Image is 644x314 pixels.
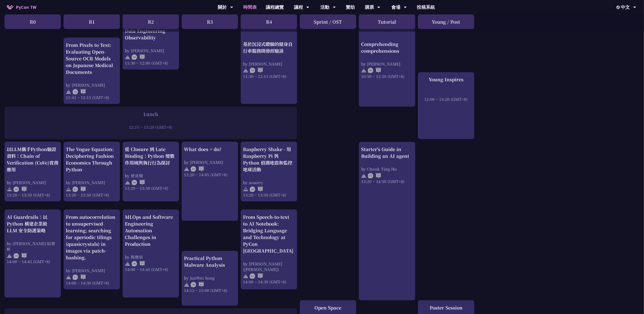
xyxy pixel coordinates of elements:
a: From Pixels to Text: Evaluating Open-Source OCR Models on Japanese Medical Documents by [PERSON_N... [66,42,118,100]
div: R0 [5,14,61,29]
div: Young / Post [418,14,474,29]
a: From autocorrelation to unsupervised learning; searching for aperiodic tilings (quasicrystals) in... [66,214,118,286]
img: ENEN.5a408d1.svg [368,173,381,178]
a: Raspberry Shake - 用 Raspberry Pi 與 Python 偵測地震和監控地球活動 by sosorry 13:20 ~ 13:50 (GMT+8) [243,146,295,198]
img: svg+xml;base64,PHN2ZyB4bWxucz0iaHR0cDovL3d3dy53My5vcmcvMjAwMC9zdmciIHdpZHRoPSIyNCIgaGVpZ2h0PSIyNC... [7,187,12,192]
img: svg+xml;base64,PHN2ZyB4bWxucz0iaHR0cDovL3d3dy53My5vcmcvMjAwMC9zdmciIHdpZHRoPSIyNCIgaGVpZ2h0PSIyNC... [243,68,248,73]
div: 14:00 ~ 14:45 (GMT+8) [125,267,177,272]
div: R1 [64,14,120,29]
div: 13:20 ~ 14:50 (GMT+8) [361,178,413,184]
div: Lunch [7,111,295,117]
img: ZHZH.38617ef.svg [250,68,263,73]
div: 12:15 ~ 13:20 (GMT+8) [7,124,295,130]
div: From Pixels to Text: Evaluating Open-Source OCR Models on Japanese Medical Documents [66,42,118,75]
div: Starter's Guide in Building an AI agent [361,146,413,159]
div: 13:20 ~ 13:50 (GMT+8) [66,192,118,198]
div: Comprehending comprehensions [361,41,413,54]
div: by 程俊培 [125,254,177,260]
a: Starter's Guide in Building an AI agent by Cheuk Ting Ho 13:20 ~ 14:50 (GMT+8) [361,146,413,184]
a: PyCon TW [2,2,41,13]
div: by sosorry [243,180,295,185]
div: MLOps and Software Engineering Automation Challenges in Production [125,214,177,247]
img: svg+xml;base64,PHN2ZyB4bWxucz0iaHR0cDovL3d3dy53My5vcmcvMjAwMC9zdmciIHdpZHRoPSIyNCIgaGVpZ2h0PSIyNC... [125,180,130,185]
div: by [PERSON_NAME] [361,61,413,66]
img: Locale Icon [616,6,621,9]
div: by [PERSON_NAME] [184,159,236,165]
div: by [PERSON_NAME] [243,61,295,66]
div: by [PERSON_NAME] [125,47,177,53]
div: by [PERSON_NAME] 阮智軒 [7,241,59,252]
img: svg+xml;base64,PHN2ZyB4bWxucz0iaHR0cDovL3d3dy53My5vcmcvMjAwMC9zdmciIHdpZHRoPSIyNCIgaGVpZ2h0PSIyNC... [361,173,367,178]
a: 以LLM攜手Python驗證資料：Chain of Verification (CoVe)實務應用 by [PERSON_NAME] 13:20 ~ 13:50 (GMT+8) [7,146,59,198]
img: ENEN.5a408d1.svg [191,166,204,172]
div: by [PERSON_NAME] [66,268,118,273]
div: What does = do? [184,146,236,153]
div: The Vogue Equation: Deciphering Fashion Economics Through Python [66,146,118,173]
img: ZHEN.371966e.svg [132,54,145,60]
a: Practical Python Malware Analysis by JunWei Song 14:15 ~ 15:00 (GMT+8) [184,255,236,293]
div: 11:30 ~ 12:00 (GMT+8) [125,60,177,66]
div: by Cheuk Ting Ho [361,166,413,172]
div: 13:20 ~ 13:50 (GMT+8) [7,192,59,198]
img: ENEN.5a408d1.svg [73,187,86,192]
a: 基於沉浸式體驗的健身自行車服務開發經驗談 by [PERSON_NAME] 11:30 ~ 12:15 (GMT+8) [243,14,295,52]
div: by [PERSON_NAME] [66,180,118,185]
div: 14:00 ~ 14:45 (GMT+8) [7,259,59,264]
img: svg+xml;base64,PHN2ZyB4bWxucz0iaHR0cDovL3d3dy53My5vcmcvMjAwMC9zdmciIHdpZHRoPSIyNCIgaGVpZ2h0PSIyNC... [66,187,71,192]
div: 13:20 ~ 14:05 (GMT+8) [184,172,236,177]
div: by [PERSON_NAME] ([PERSON_NAME]) [243,261,295,272]
a: The Vogue Equation: Deciphering Fashion Economics Through Python by [PERSON_NAME] 13:20 ~ 13:50 (... [66,146,118,198]
a: Young Inspires 12:00 ~ 13:20 (GMT+8) [420,76,472,102]
a: MLOps and Software Engineering Automation Challenges in Production by 程俊培 14:00 ~ 14:45 (GMT+8) [125,214,177,272]
div: 從 Closure 到 Late Binding：Python 變數作用域與執行行為探討 [125,146,177,166]
img: Home icon of PyCon TW 2025 [7,5,14,9]
img: svg+xml;base64,PHN2ZyB4bWxucz0iaHR0cDovL3d3dy53My5vcmcvMjAwMC9zdmciIHdpZHRoPSIyNCIgaGVpZ2h0PSIyNC... [7,253,12,259]
img: svg+xml;base64,PHN2ZyB4bWxucz0iaHR0cDovL3d3dy53My5vcmcvMjAwMC9zdmciIHdpZHRoPSIyNCIgaGVpZ2h0PSIyNC... [125,261,130,267]
span: PyCon TW [16,4,36,11]
div: 14:00 ~ 14:30 (GMT+8) [66,280,118,286]
div: From autocorrelation to unsupervised learning; searching for aperiodic tilings (quasicrystals) in... [66,214,118,261]
img: svg+xml;base64,PHN2ZyB4bWxucz0iaHR0cDovL3d3dy53My5vcmcvMjAwMC9zdmciIHdpZHRoPSIyNCIgaGVpZ2h0PSIyNC... [66,89,71,95]
div: From Speech-to-text to AI Notebook: Bridging Language and Technology at PyCon [GEOGRAPHIC_DATA] [243,214,295,254]
div: R4 [241,14,297,29]
img: ZHZH.38617ef.svg [14,253,27,259]
img: svg+xml;base64,PHN2ZyB4bWxucz0iaHR0cDovL3d3dy53My5vcmcvMjAwMC9zdmciIHdpZHRoPSIyNCIgaGVpZ2h0PSIyNC... [243,273,248,279]
img: ENEN.5a408d1.svg [73,89,86,95]
img: ZHEN.371966e.svg [132,261,145,267]
div: Poster Session [420,304,472,311]
div: R2 [123,14,179,29]
div: by JunWei Song [184,275,236,281]
div: 10:50 ~ 12:20 (GMT+8) [361,73,413,79]
div: 基於沉浸式體驗的健身自行車服務開發經驗談 [243,41,295,54]
div: 11:30 ~ 12:15 (GMT+8) [243,73,295,79]
a: Design Foundational Data Engineering Observability by [PERSON_NAME] 11:30 ~ 12:00 (GMT+8) [125,14,177,59]
div: 以LLM攜手Python驗證資料：Chain of Verification (CoVe)實務應用 [7,146,59,173]
div: by [PERSON_NAME] [7,180,59,185]
img: ZHZH.38617ef.svg [132,180,145,185]
div: Practical Python Malware Analysis [184,255,236,268]
img: ZHZH.38617ef.svg [250,187,263,192]
img: ENEN.5a408d1.svg [368,68,381,73]
a: 從 Closure 到 Late Binding：Python 變數作用域與執行行為探討 by 曾昱翔 13:20 ~ 13:50 (GMT+8) [125,146,177,191]
img: svg+xml;base64,PHN2ZyB4bWxucz0iaHR0cDovL3d3dy53My5vcmcvMjAwMC9zdmciIHdpZHRoPSIyNCIgaGVpZ2h0PSIyNC... [184,166,189,172]
div: by 曾昱翔 [125,173,177,178]
img: svg+xml;base64,PHN2ZyB4bWxucz0iaHR0cDovL3d3dy53My5vcmcvMjAwMC9zdmciIHdpZHRoPSIyNCIgaGVpZ2h0PSIyNC... [66,275,71,280]
div: Sprint / OST [300,14,356,29]
div: 14:00 ~ 14:30 (GMT+8) [243,279,295,285]
div: 14:15 ~ 15:00 (GMT+8) [184,287,236,293]
div: Raspberry Shake - 用 Raspberry Pi 與 Python 偵測地震和監控地球活動 [243,146,295,173]
div: AI Guardrails：以 Python 構建企業級 LLM 安全防護策略 [7,214,59,234]
img: svg+xml;base64,PHN2ZyB4bWxucz0iaHR0cDovL3d3dy53My5vcmcvMjAwMC9zdmciIHdpZHRoPSIyNCIgaGVpZ2h0PSIyNC... [125,54,130,60]
a: AI Guardrails：以 Python 構建企業級 LLM 安全防護策略 by [PERSON_NAME] 阮智軒 14:00 ~ 14:45 (GMT+8) [7,214,59,264]
img: svg+xml;base64,PHN2ZyB4bWxucz0iaHR0cDovL3d3dy53My5vcmcvMjAwMC9zdmciIHdpZHRoPSIyNCIgaGVpZ2h0PSIyNC... [184,282,189,287]
div: R3 [182,14,238,29]
div: Open Space [302,304,354,311]
div: 13:20 ~ 13:50 (GMT+8) [243,192,295,198]
img: svg+xml;base64,PHN2ZyB4bWxucz0iaHR0cDovL3d3dy53My5vcmcvMjAwMC9zdmciIHdpZHRoPSIyNCIgaGVpZ2h0PSIyNC... [361,68,367,73]
img: svg+xml;base64,PHN2ZyB4bWxucz0iaHR0cDovL3d3dy53My5vcmcvMjAwMC9zdmciIHdpZHRoPSIyNCIgaGVpZ2h0PSIyNC... [243,187,248,192]
div: Young Inspires [420,76,472,83]
img: ZHEN.371966e.svg [191,282,204,287]
a: What does = do? by [PERSON_NAME] 13:20 ~ 14:05 (GMT+8) [184,146,236,177]
div: 11:45 ~ 12:15 (GMT+8) [66,95,118,100]
img: ZHEN.371966e.svg [14,187,27,192]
